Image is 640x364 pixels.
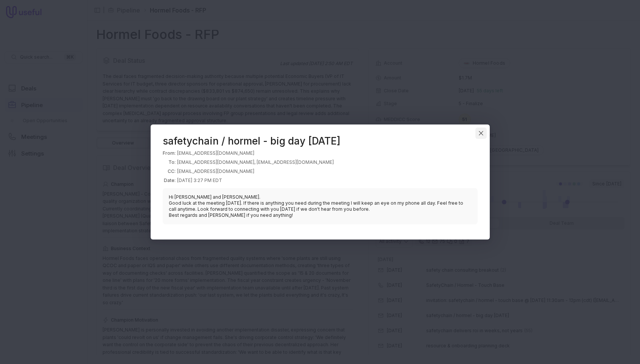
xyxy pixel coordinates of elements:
td: [EMAIL_ADDRESS][DOMAIN_NAME], [EMAIL_ADDRESS][DOMAIN_NAME] [177,158,334,167]
button: Close [475,128,487,139]
th: To: [163,158,177,167]
th: Date: [163,176,177,185]
td: [EMAIL_ADDRESS][DOMAIN_NAME] [177,167,334,176]
blockquote: Hi [PERSON_NAME] and [PERSON_NAME]. Good luck at the meeting [DATE]. If there is anything you nee... [163,188,478,224]
th: From: [163,149,177,158]
header: safetychain / hormel - big day [DATE] [163,137,478,146]
td: [EMAIL_ADDRESS][DOMAIN_NAME] [177,149,334,158]
th: CC: [163,167,177,176]
time: [DATE] 3:27 PM EDT [177,177,222,183]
